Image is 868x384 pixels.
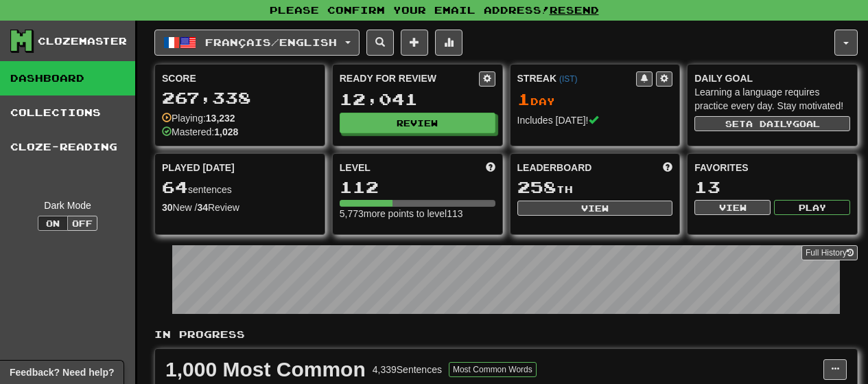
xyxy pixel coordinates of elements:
[197,202,208,213] strong: 34
[10,199,125,212] div: Dark Mode
[694,85,850,113] div: Learning a language requires practice every day. Stay motivated!
[340,179,495,196] div: 112
[205,36,337,48] span: Français / English
[366,30,394,56] button: Search sentences
[401,30,428,56] button: Add sentence to collection
[801,245,858,260] a: Full History
[373,363,442,376] div: 4,339 Sentences
[340,161,371,174] span: Level
[162,125,238,139] div: Mastered:
[517,179,673,196] div: th
[162,201,318,214] div: New / Review
[162,161,235,174] span: Played [DATE]
[10,365,114,379] span: Open feedback widget
[694,71,850,85] div: Daily Goal
[214,126,238,137] strong: 1,028
[162,71,318,85] div: Score
[165,359,366,380] div: 1,000 Most Common
[38,216,68,231] button: On
[38,34,127,48] div: Clozemaster
[517,91,673,109] div: Day
[154,328,858,341] p: In Progress
[517,113,673,127] div: Includes [DATE]!
[517,177,556,196] span: 258
[550,4,599,16] a: Resend
[517,71,637,85] div: Streak
[517,201,673,216] button: View
[340,113,495,133] button: Review
[340,91,495,108] div: 12,041
[774,200,850,215] button: Play
[162,177,188,196] span: 64
[162,111,235,125] div: Playing:
[67,216,97,231] button: Off
[435,30,462,56] button: More stats
[449,362,537,377] button: Most Common Words
[486,161,495,174] span: Score more points to level up
[340,71,479,85] div: Ready for Review
[206,113,235,124] strong: 13,232
[694,200,771,215] button: View
[694,116,850,131] button: Seta dailygoal
[694,179,850,196] div: 13
[746,119,793,128] span: a daily
[162,89,318,106] div: 267,338
[162,202,173,213] strong: 30
[162,179,318,196] div: sentences
[663,161,672,174] span: This week in points, UTC
[559,74,577,84] a: (IST)
[694,161,850,174] div: Favorites
[517,161,592,174] span: Leaderboard
[517,89,530,109] span: 1
[340,207,495,221] div: 5,773 more points to level 113
[154,30,360,56] button: Français/English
